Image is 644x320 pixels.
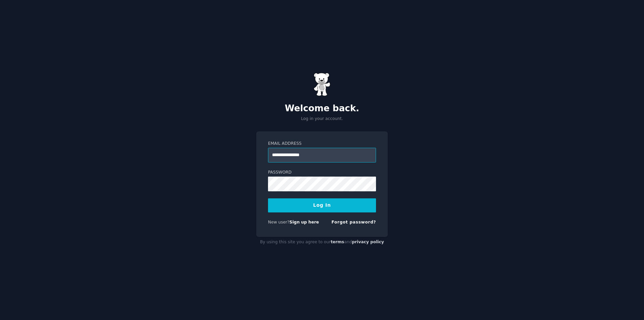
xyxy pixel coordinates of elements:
[289,220,319,225] a: Sign up here
[268,141,376,147] label: Email Address
[256,116,388,122] p: Log in your account.
[256,237,388,248] div: By using this site you agree to our and
[268,220,289,225] span: New user?
[331,220,376,225] a: Forgot password?
[268,198,376,212] button: Log In
[268,170,376,176] label: Password
[314,73,330,96] img: Gummy Bear
[256,103,388,114] h2: Welcome back.
[352,240,384,244] a: privacy policy
[331,240,344,244] a: terms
